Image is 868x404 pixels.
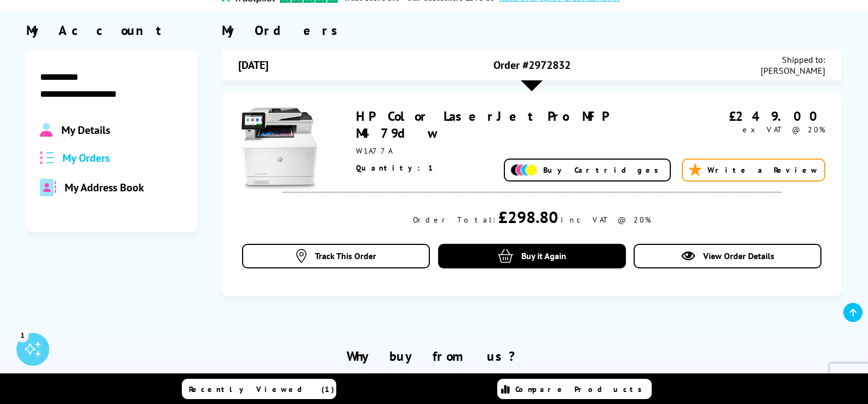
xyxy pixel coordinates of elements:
a: View Order Details [634,244,821,268]
span: Write a Review [708,165,819,175]
span: Buy it Again [521,250,566,261]
img: address-book-duotone-solid.svg [40,179,56,196]
a: Buy Cartridges [504,159,671,181]
a: Compare Products [497,379,652,399]
div: W1A77A [356,146,685,156]
div: My Account [26,22,198,39]
span: Recently Viewed (1) [189,384,335,394]
div: £249.00 [685,108,825,125]
span: Track This Order [315,250,376,261]
img: all-order.svg [40,151,54,164]
h2: Why buy from us? [26,348,842,365]
div: £298.80 [498,206,558,227]
div: inc VAT @ 20% [561,215,651,225]
span: [PERSON_NAME] [761,65,825,76]
span: My Address Book [65,180,144,195]
a: HP Color LaserJet Pro MFP M479dw [356,108,607,142]
span: My Details [61,123,110,137]
span: Order #2972832 [493,58,571,72]
span: Shipped to: [761,54,825,65]
div: My Orders [222,22,842,39]
img: Profile.svg [40,123,53,137]
a: Write a Review [682,159,825,181]
span: Compare Products [515,384,648,394]
a: Track This Order [242,244,430,268]
a: Recently Viewed (1) [182,379,336,399]
img: HP Color LaserJet Pro MFP M479dw [238,108,320,190]
img: Add Cartridges [510,164,538,177]
div: 1 [16,329,28,341]
a: Buy it Again [438,244,626,268]
span: Buy Cartridges [543,165,664,175]
div: Order Total: [413,215,496,225]
div: ex VAT @ 20% [685,125,825,134]
span: [DATE] [238,58,268,72]
span: My Orders [62,151,110,165]
span: Quantity: 1 [356,163,435,173]
span: View Order Details [703,250,774,261]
